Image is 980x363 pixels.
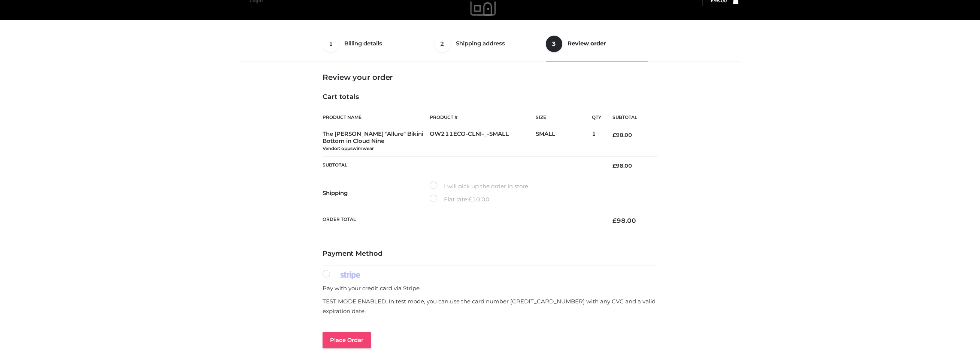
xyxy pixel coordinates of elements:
[323,156,601,175] th: Subtotal
[430,126,536,156] td: OW211ECO-CLNI-_-SMALL
[430,109,536,126] th: Product #
[323,93,657,101] h4: Cart totals
[536,126,592,156] td: SMALL
[323,145,374,151] small: Vendor: oppswimwear
[601,109,657,126] th: Subtotal
[323,109,430,126] th: Product Name
[323,283,657,293] p: Pay with your credit card via Stripe.
[323,175,430,211] th: Shipping
[323,297,657,316] p: TEST MODE ENABLED. In test mode, you can use the card number [CREDIT_CARD_NUMBER] with any CVC an...
[612,162,632,169] bdi: 98.00
[430,195,490,204] label: Flat rate:
[323,332,371,348] button: Place order
[612,217,636,224] bdi: 98.00
[323,211,601,231] th: Order Total
[612,132,616,138] span: £
[323,126,430,156] td: The [PERSON_NAME] "Allure" Bikini Bottom in Cloud Nine
[468,196,490,203] bdi: 10.00
[612,132,632,138] bdi: 98.00
[468,196,472,203] span: £
[323,73,657,82] h3: Review your order
[612,217,617,224] span: £
[536,109,588,126] th: Size
[612,162,616,169] span: £
[323,250,657,258] h4: Payment Method
[430,181,529,191] label: I will pick up the order in store.
[592,126,601,156] td: 1
[592,109,601,126] th: Qty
